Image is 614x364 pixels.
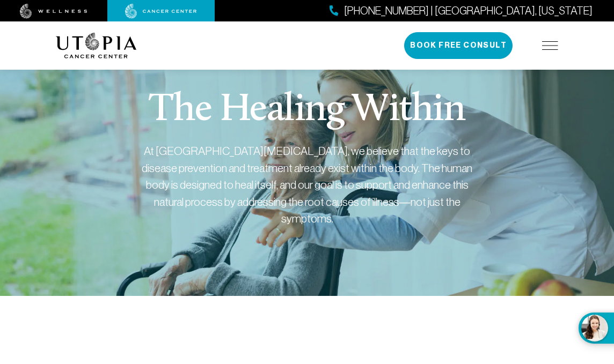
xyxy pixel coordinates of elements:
span: [PHONE_NUMBER] | [GEOGRAPHIC_DATA], [US_STATE] [344,3,593,19]
img: icon-hamburger [542,41,558,50]
img: cancer center [125,4,197,19]
button: Book Free Consult [404,32,513,59]
img: wellness [20,4,87,19]
h1: The Healing Within [149,91,465,130]
div: At [GEOGRAPHIC_DATA][MEDICAL_DATA], we believe that the keys to disease prevention and treatment ... [141,143,473,227]
a: [PHONE_NUMBER] | [GEOGRAPHIC_DATA], [US_STATE] [330,3,593,19]
img: logo [56,33,137,58]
